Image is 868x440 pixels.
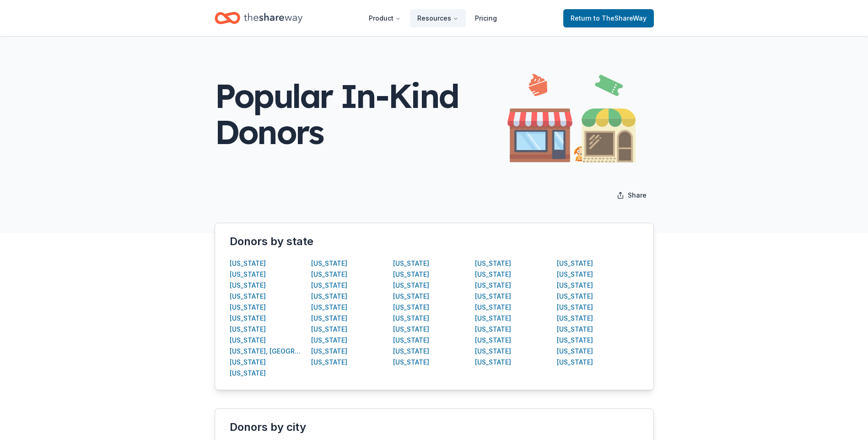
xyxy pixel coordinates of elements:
button: [US_STATE] [475,291,511,302]
button: [US_STATE] [230,324,266,335]
button: [US_STATE] [311,357,347,368]
button: [US_STATE] [475,335,511,346]
button: [US_STATE] [230,313,266,324]
button: [US_STATE] [311,258,347,269]
button: [US_STATE] [311,269,347,280]
button: [US_STATE] [393,346,429,357]
button: [US_STATE] [230,291,266,302]
button: [US_STATE] [475,313,511,324]
button: [US_STATE] [393,269,429,280]
button: [US_STATE] [311,313,347,324]
button: [US_STATE] [557,335,593,346]
button: [US_STATE] [311,291,347,302]
button: [US_STATE] [475,346,511,357]
button: [US_STATE] [230,335,266,346]
button: [US_STATE] [475,258,511,269]
button: [US_STATE] [557,313,593,324]
button: [US_STATE] [230,368,266,379]
a: Home [215,7,302,29]
button: [US_STATE] [475,302,511,313]
div: [US_STATE] [230,357,266,368]
div: [US_STATE] [475,269,511,280]
div: [US_STATE] [557,324,593,335]
button: [US_STATE] [393,302,429,313]
div: Donors by city [230,420,639,435]
button: [US_STATE] [230,258,266,269]
button: [US_STATE] [230,269,266,280]
button: [US_STATE] [475,280,511,291]
div: [US_STATE] [311,280,347,291]
button: [US_STATE] [393,280,429,291]
a: Returnto TheShareWay [563,9,654,27]
a: Pricing [468,9,504,27]
button: [US_STATE] [475,324,511,335]
button: [US_STATE] [557,346,593,357]
button: [US_STATE] [557,269,593,280]
button: [US_STATE] [557,291,593,302]
button: [US_STATE] [393,313,429,324]
button: Share [609,186,654,204]
img: Illustration for popular page [507,65,636,162]
button: [US_STATE] [393,258,429,269]
div: [US_STATE] [393,324,429,335]
button: [US_STATE] [311,346,347,357]
button: [US_STATE], [GEOGRAPHIC_DATA] [230,346,303,357]
button: Resources [410,9,466,27]
button: [US_STATE] [557,258,593,269]
button: [US_STATE] [393,291,429,302]
div: Donors by state [230,234,639,249]
button: [US_STATE] [557,280,593,291]
button: [US_STATE] [311,335,347,346]
button: [US_STATE] [393,357,429,368]
div: [US_STATE] [230,302,266,313]
button: [US_STATE] [393,335,429,346]
button: [US_STATE] [230,280,266,291]
nav: Main [361,7,504,29]
button: [US_STATE] [475,357,511,368]
button: [US_STATE] [557,302,593,313]
button: [US_STATE] [311,324,347,335]
button: [US_STATE] [557,357,593,368]
span: to TheShareWay [593,14,647,22]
